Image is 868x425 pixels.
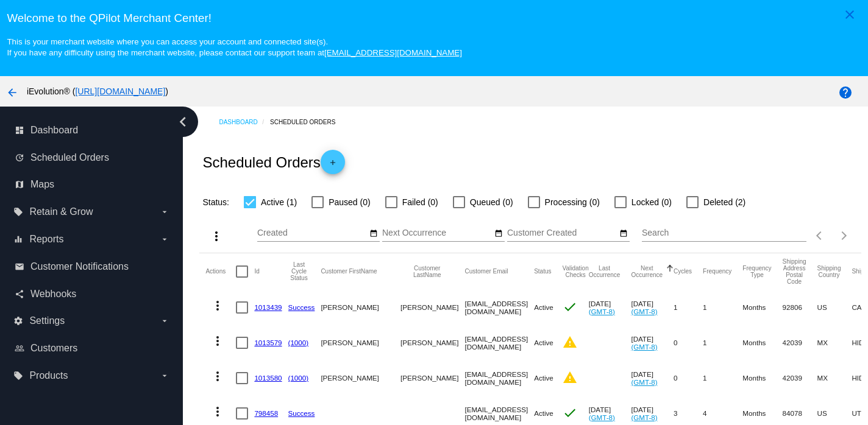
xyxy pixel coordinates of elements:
i: arrow_drop_down [160,207,169,217]
mat-icon: date_range [619,229,628,239]
span: Status: [202,197,229,207]
button: Change sorting for CustomerFirstName [321,268,377,275]
span: Active [534,303,553,311]
a: Dashboard [219,113,270,132]
a: dashboard Dashboard [15,121,169,140]
mat-cell: 0 [674,325,703,360]
span: Locked (0) [631,195,672,209]
a: 1013439 [254,303,282,311]
mat-icon: more_vert [209,229,224,244]
input: Customer Created [507,228,617,238]
i: people_outline [15,343,24,353]
a: map Maps [15,175,169,194]
span: Active [534,339,553,346]
span: Webhooks [30,289,76,300]
span: Customers [30,343,77,354]
button: Change sorting for Frequency [703,268,731,275]
input: Created [257,228,367,238]
mat-cell: [PERSON_NAME] [321,360,400,396]
mat-cell: [DATE] [631,360,674,396]
a: email Customer Notifications [15,257,169,276]
span: Active (1) [261,195,297,209]
span: Processing (0) [545,195,600,209]
mat-cell: [PERSON_NAME] [400,325,464,360]
span: Failed (0) [402,195,438,209]
span: Active [534,409,553,417]
a: (GMT-8) [589,413,615,421]
a: 1013579 [254,339,282,346]
i: email [15,262,24,272]
button: Change sorting for LastOccurrenceUtc [589,265,621,278]
a: (1000) [288,339,309,346]
span: Retain & Grow [29,206,93,217]
mat-icon: more_vert [210,298,225,313]
button: Change sorting for ShippingPostcode [783,258,806,285]
mat-icon: add [325,158,340,173]
button: Change sorting for FrequencyType [742,265,771,278]
a: [EMAIL_ADDRESS][DOMAIN_NAME] [324,48,462,57]
mat-cell: 1 [703,325,742,360]
span: Queued (0) [470,195,513,209]
i: dashboard [15,125,24,135]
span: Scheduled Orders [30,152,109,163]
i: share [15,289,24,299]
button: Change sorting for Cycles [674,268,692,275]
a: people_outline Customers [15,339,169,358]
span: Customer Notifications [30,261,129,272]
mat-icon: check [563,300,577,314]
mat-cell: [PERSON_NAME] [400,290,464,325]
small: This is your merchant website where you can access your account and connected site(s). If you hav... [7,37,461,57]
input: Search [642,228,806,238]
a: Scheduled Orders [270,113,346,132]
a: [URL][DOMAIN_NAME] [75,86,165,96]
mat-cell: [EMAIL_ADDRESS][DOMAIN_NAME] [464,290,534,325]
button: Change sorting for CustomerLastName [400,265,454,278]
a: (GMT-8) [631,307,657,315]
mat-cell: [PERSON_NAME] [321,290,400,325]
mat-icon: more_vert [210,334,225,348]
mat-cell: US [817,290,852,325]
mat-cell: [PERSON_NAME] [321,325,400,360]
button: Change sorting for NextOccurrenceUtc [631,265,663,278]
mat-cell: 1 [674,290,703,325]
mat-header-cell: Actions [205,253,236,290]
mat-cell: 42039 [783,325,817,360]
mat-icon: more_vert [210,369,225,384]
span: Maps [30,179,54,190]
mat-cell: 92806 [783,290,817,325]
h3: Welcome to the QPilot Merchant Center! [7,12,861,25]
mat-icon: arrow_back [5,85,20,100]
i: arrow_drop_down [160,316,169,326]
a: Success [288,303,315,311]
mat-cell: Months [742,325,782,360]
button: Change sorting for Status [534,268,551,275]
a: 1013580 [254,374,282,382]
i: chevron_left [173,112,193,132]
a: (GMT-8) [589,307,615,315]
i: equalizer [13,234,23,244]
mat-cell: [PERSON_NAME] [400,360,464,396]
h2: Scheduled Orders [202,150,344,174]
mat-cell: [EMAIL_ADDRESS][DOMAIN_NAME] [464,360,534,396]
span: Dashboard [30,125,78,136]
i: local_offer [13,207,23,217]
button: Previous page [808,223,832,248]
button: Change sorting for CustomerEmail [464,268,508,275]
a: (1000) [288,374,309,382]
a: 798458 [254,409,278,417]
mat-icon: date_range [494,229,503,239]
mat-header-cell: Validation Checks [563,253,589,290]
button: Change sorting for LastProcessingCycleId [288,261,310,281]
mat-cell: 1 [703,360,742,396]
span: Settings [29,315,65,326]
a: (GMT-8) [631,413,657,421]
button: Change sorting for Id [254,268,259,275]
a: (GMT-8) [631,378,657,386]
mat-icon: warning [563,370,577,385]
span: iEvolution® ( ) [27,86,168,96]
a: update Scheduled Orders [15,148,169,167]
i: arrow_drop_down [160,234,169,244]
mat-cell: 1 [703,290,742,325]
i: arrow_drop_down [160,371,169,381]
span: Active [534,374,553,382]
